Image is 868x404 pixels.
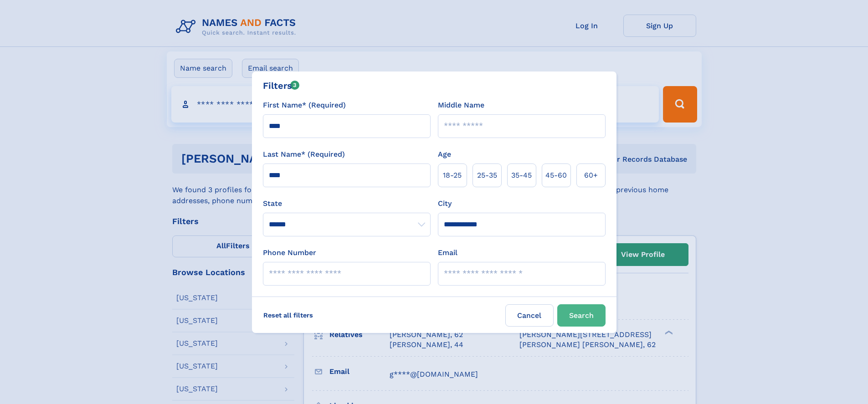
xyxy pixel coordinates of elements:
label: Phone Number [263,247,316,258]
label: First Name* (Required) [263,100,346,111]
span: 25‑35 [477,170,497,181]
span: 18‑25 [443,170,462,181]
label: Reset all filters [257,304,319,326]
span: 45‑60 [545,170,567,181]
label: Email [438,247,457,258]
span: 35‑45 [511,170,532,181]
label: Middle Name [438,100,484,111]
label: Age [438,149,451,160]
label: Cancel [505,304,554,327]
label: Last Name* (Required) [263,149,345,160]
button: Search [557,304,606,327]
label: State [263,198,431,209]
span: 60+ [584,170,598,181]
label: City [438,198,452,209]
div: Filters [263,79,300,92]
